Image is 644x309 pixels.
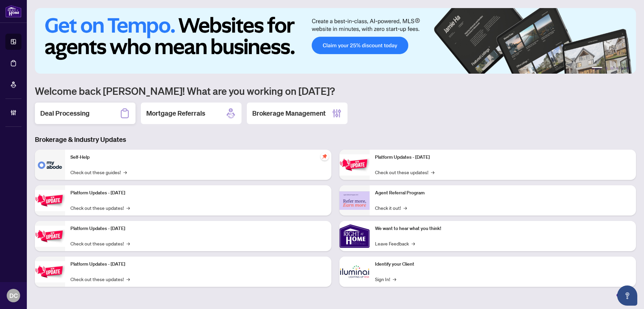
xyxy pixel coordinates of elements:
[40,109,90,118] h2: Deal Processing
[339,221,370,251] img: We want to hear what you think!
[404,204,407,211] span: →
[375,261,631,268] p: Identify your Client
[70,225,326,232] p: Platform Updates - [DATE]
[375,275,396,283] a: Sign In!→
[146,109,205,118] h2: Mortgage Referrals
[70,275,130,283] a: Check out these updates!→
[9,291,18,300] span: DC
[35,190,65,211] img: Platform Updates - September 16, 2025
[35,226,65,247] img: Platform Updates - July 21, 2025
[375,225,631,232] p: We want to hear what you think!
[610,67,613,70] button: 3
[621,67,624,70] button: 5
[126,275,130,283] span: →
[393,275,396,283] span: →
[321,152,329,160] span: pushpin
[70,240,130,247] a: Check out these updates!→
[592,67,602,70] button: 1
[375,189,631,197] p: Agent Referral Program
[375,168,434,176] a: Check out these updates!→
[70,168,127,176] a: Check out these guides!→
[627,67,629,70] button: 6
[616,67,619,70] button: 4
[35,8,636,74] img: Slide 0
[70,189,326,197] p: Platform Updates - [DATE]
[70,261,326,268] p: Platform Updates - [DATE]
[431,168,434,176] span: →
[375,154,631,161] p: Platform Updates - [DATE]
[35,135,636,144] h3: Brokerage & Industry Updates
[605,67,608,70] button: 2
[375,204,407,211] a: Check it out!→
[70,204,130,211] a: Check out these updates!→
[123,168,127,176] span: →
[35,150,65,180] img: Self-Help
[126,240,130,247] span: →
[339,191,370,210] img: Agent Referral Program
[375,240,415,247] a: Leave Feedback→
[70,154,326,161] p: Self-Help
[126,204,130,211] span: →
[617,285,637,306] button: Open asap
[35,84,636,97] h1: Welcome back [PERSON_NAME]! What are you working on [DATE]?
[412,240,415,247] span: →
[5,5,21,17] img: logo
[35,261,65,282] img: Platform Updates - July 8, 2025
[252,109,326,118] h2: Brokerage Management
[339,154,370,176] img: Platform Updates - June 23, 2025
[339,257,370,287] img: Identify your Client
